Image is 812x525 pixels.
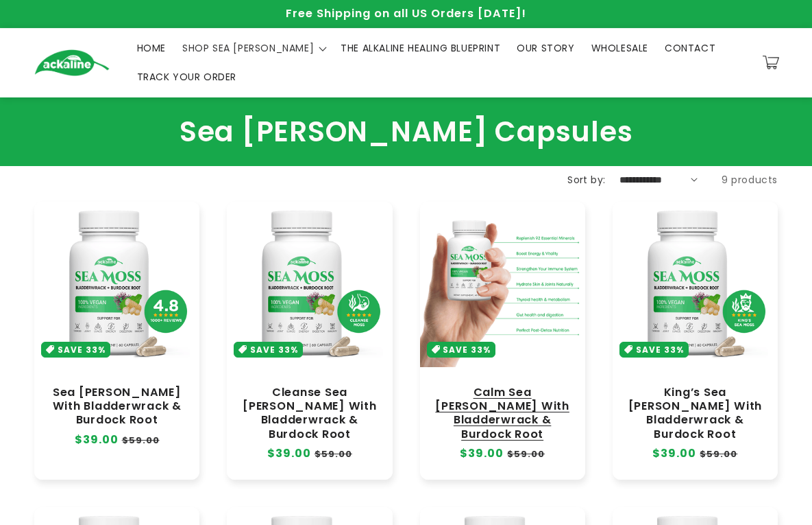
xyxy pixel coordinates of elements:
[286,5,526,21] span: Free Shipping on all US Orders [DATE]!
[722,173,778,187] span: 9 products
[129,62,245,91] a: TRACK YOUR ORDER
[332,34,508,62] a: THE ALKALINE HEALING BLUEPRINT
[434,386,571,441] a: Calm Sea [PERSON_NAME] With Bladderwrack & Burdock Root
[241,386,378,441] a: Cleanse Sea [PERSON_NAME] With Bladderwrack & Burdock Root
[508,34,582,62] a: OUR STORY
[137,42,166,54] span: HOME
[48,386,186,427] a: Sea [PERSON_NAME] With Bladderwrack & Burdock Root
[129,34,174,62] a: HOME
[567,173,605,187] label: Sort by:
[34,49,110,76] img: Ackaline
[517,42,574,54] span: OUR STORY
[583,34,656,62] a: WHOLESALE
[34,115,778,149] h1: Sea [PERSON_NAME] Capsules
[665,42,715,54] span: CONTACT
[174,34,332,62] summary: SHOP SEA [PERSON_NAME]
[182,42,314,54] span: SHOP SEA [PERSON_NAME]
[656,34,724,62] a: CONTACT
[591,42,648,54] span: WHOLESALE
[137,71,237,83] span: TRACK YOUR ORDER
[341,42,500,54] span: THE ALKALINE HEALING BLUEPRINT
[626,386,764,441] a: King’s Sea [PERSON_NAME] With Bladderwrack & Burdock Root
